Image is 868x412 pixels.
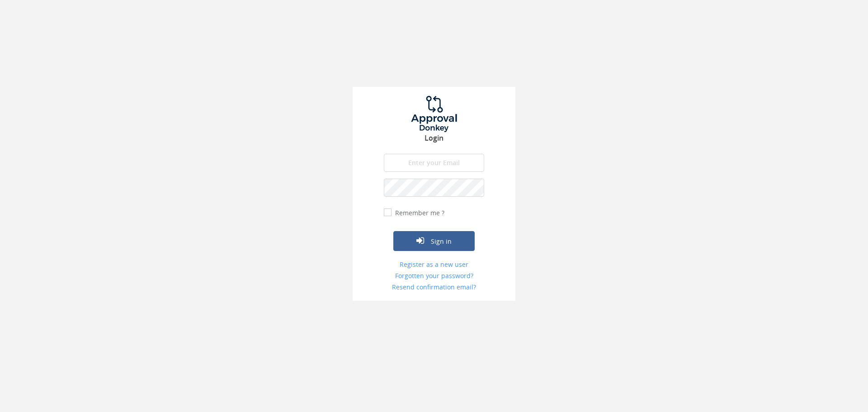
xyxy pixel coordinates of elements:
a: Register as a new user [384,260,484,269]
a: Resend confirmation email? [384,283,484,292]
img: logo.png [400,96,468,132]
label: Remember me ? [393,208,444,218]
a: Forgotten your password? [384,271,484,280]
h3: Login [353,134,515,142]
input: Enter your Email [384,154,484,172]
button: Sign in [393,231,475,251]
